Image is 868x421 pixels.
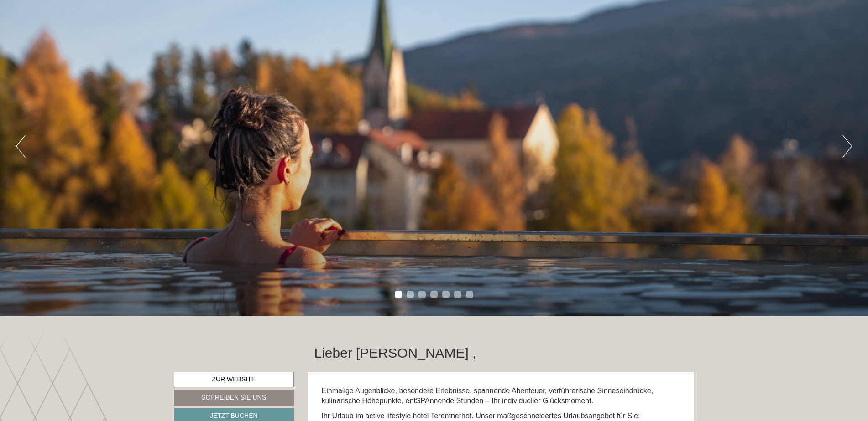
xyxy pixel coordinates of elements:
a: Schreiben Sie uns [174,390,294,406]
button: Next [842,135,852,158]
h1: Lieber [PERSON_NAME] , [314,345,476,360]
p: Einmalige Augenblicke, besondere Erlebnisse, spannende Abenteuer, verführerische Sinneseindrücke,... [322,386,680,407]
button: Previous [16,135,26,158]
a: Zur Website [174,372,294,387]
